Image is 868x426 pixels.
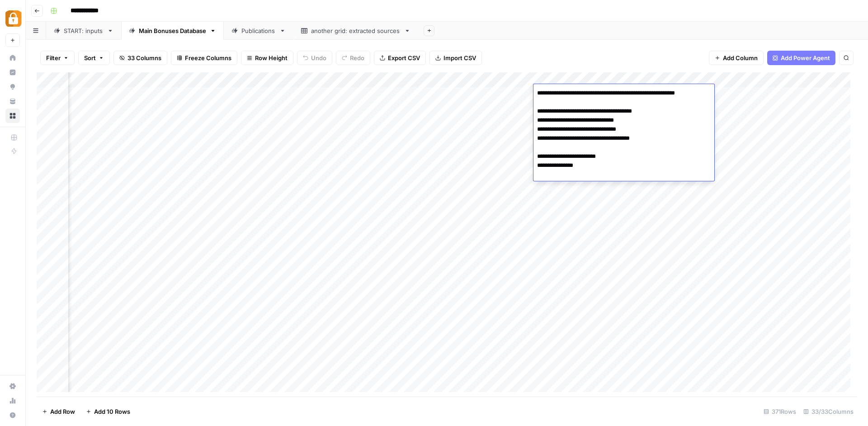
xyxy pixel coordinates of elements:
[5,65,20,80] a: Insights
[336,51,370,65] button: Redo
[241,51,293,65] button: Row Height
[5,80,20,94] a: Opportunities
[185,53,231,62] span: Freeze Columns
[5,7,20,30] button: Workspace: Adzz
[781,53,830,62] span: Add Power Agent
[127,53,161,62] span: 33 Columns
[121,22,224,40] a: Main Bonuses Database
[767,51,835,65] button: Add Power Agent
[293,22,418,40] a: another grid: extracted sources
[374,51,426,65] button: Export CSV
[46,53,61,62] span: Filter
[78,51,110,65] button: Sort
[723,53,758,62] span: Add Column
[800,404,857,419] div: 33/33 Columns
[224,22,293,40] a: Publications
[5,408,20,422] button: Help + Support
[255,53,288,62] span: Row Height
[443,53,476,62] span: Import CSV
[5,393,20,408] a: Usage
[5,51,20,65] a: Home
[5,109,20,123] a: Browse
[171,51,237,65] button: Freeze Columns
[84,53,96,62] span: Sort
[297,51,332,65] button: Undo
[311,26,401,35] div: another grid: extracted sources
[5,94,20,109] a: Your Data
[311,53,326,62] span: Undo
[5,10,22,27] img: Adzz Logo
[50,407,75,416] span: Add Row
[350,53,364,62] span: Redo
[388,53,420,62] span: Export CSV
[113,51,167,65] button: 33 Columns
[40,51,75,65] button: Filter
[429,51,482,65] button: Import CSV
[241,26,276,35] div: Publications
[64,26,104,35] div: START: inputs
[80,404,136,419] button: Add 10 Rows
[760,404,800,419] div: 371 Rows
[5,379,20,393] a: Settings
[709,51,764,65] button: Add Column
[139,26,206,35] div: Main Bonuses Database
[46,22,121,40] a: START: inputs
[94,407,130,416] span: Add 10 Rows
[37,404,80,419] button: Add Row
